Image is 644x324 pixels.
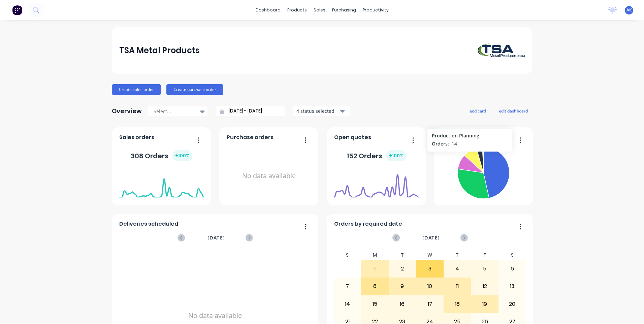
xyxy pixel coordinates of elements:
div: W [416,250,444,260]
button: add card [465,106,490,115]
span: Orders by status [441,133,489,141]
div: + 100 % [172,150,192,161]
div: M [361,250,389,260]
div: 308 Orders [131,150,192,161]
div: 3 [416,260,443,277]
div: 11 [444,278,471,295]
a: dashboard [252,5,284,15]
div: 7 [334,278,361,295]
span: Sales orders [119,133,154,141]
div: 16 [389,296,416,313]
span: [DATE] [207,234,225,241]
div: 4 [444,260,471,277]
span: AK [626,7,632,13]
div: TSA Metal Products [119,44,200,57]
button: Create purchase order [166,84,223,95]
div: 18 [444,296,471,313]
div: 13 [499,278,526,295]
div: 2 [389,260,416,277]
div: S [498,250,526,260]
div: 5 [471,260,498,277]
div: 15 [361,296,388,313]
div: products [284,5,310,15]
span: Purchase orders [227,133,273,141]
div: 9 [389,278,416,295]
div: 1 [361,260,388,277]
div: 20 [499,296,526,313]
div: 10 [416,278,443,295]
div: Overview [112,104,142,118]
div: 4 status selected [296,107,339,115]
div: 12 [471,278,498,295]
button: Create sales order [112,84,161,95]
div: F [471,250,498,260]
div: S [334,250,361,260]
button: 4 status selected [293,106,350,116]
div: 14 [334,296,361,313]
div: purchasing [329,5,359,15]
div: sales [310,5,329,15]
div: + 100 % [386,150,406,161]
button: edit dashboard [494,106,532,115]
div: No data available [227,144,311,208]
div: 8 [361,278,388,295]
div: 6 [499,260,526,277]
span: Orders by required date [334,220,402,228]
span: Open quotes [334,133,371,141]
div: T [389,250,416,260]
img: Factory [12,5,22,15]
div: productivity [359,5,392,15]
div: 17 [416,296,443,313]
span: [DATE] [422,234,440,241]
div: 19 [471,296,498,313]
div: 152 Orders [347,150,406,161]
img: TSA Metal Products [478,43,525,58]
span: Deliveries scheduled [119,220,178,228]
div: T [444,250,471,260]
